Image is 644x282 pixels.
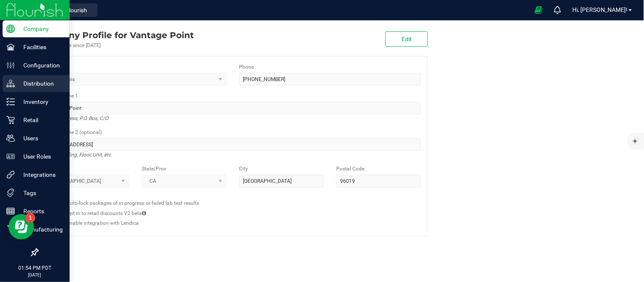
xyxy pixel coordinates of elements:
[15,97,66,107] p: Inventory
[6,79,15,88] inline-svg: Distribution
[6,25,15,33] inline-svg: Company
[45,102,421,114] input: Address
[15,60,66,70] p: Configuration
[6,170,15,179] inline-svg: Integrations
[385,31,428,47] button: Edit
[4,264,66,272] p: 01:54 PM PDT
[239,165,248,173] label: City
[67,199,199,207] label: Auto-lock packages of in-progress or failed lab test results
[15,42,66,52] p: Facilities
[336,175,421,187] input: Postal Code
[45,138,421,151] input: Suite, Building, Unit, etc.
[15,188,66,198] p: Tags
[239,175,323,187] input: City
[15,133,66,143] p: Users
[239,63,254,71] label: Phone
[15,115,66,125] p: Retail
[239,73,421,86] input: (123) 456-7890
[67,219,139,227] label: Enable integration with Lendica
[45,150,112,160] i: Suite, Building, Floor, Unit, etc.
[15,24,66,34] p: Company
[37,29,194,42] div: Vantage Point
[15,224,66,235] p: Manufacturing
[45,113,108,123] i: Street address, P.O. Box, C/O
[37,42,194,49] div: Account active since [DATE]
[67,209,146,217] label: Opt in to retail discounts V2 beta
[6,207,15,215] inline-svg: Reports
[402,36,412,42] span: Edit
[45,128,102,136] label: Address Line 2 (optional)
[6,116,15,124] inline-svg: Retail
[45,194,421,199] h2: Configs
[336,165,364,173] label: Postal Code
[6,61,15,70] inline-svg: Configuration
[4,272,66,278] p: [DATE]
[15,151,66,162] p: User Roles
[529,2,548,18] span: Open Ecommerce Menu
[573,6,628,13] span: Hi, [PERSON_NAME]!
[6,43,15,51] inline-svg: Facilities
[6,98,15,106] inline-svg: Inventory
[15,78,66,89] p: Distribution
[15,206,66,216] p: Reports
[6,152,15,161] inline-svg: User Roles
[6,134,15,142] inline-svg: Users
[6,189,15,197] inline-svg: Tags
[25,213,35,223] iframe: Resource center unread badge
[15,170,66,180] p: Integrations
[6,225,15,234] inline-svg: Manufacturing
[8,214,34,240] iframe: Resource center
[142,165,166,173] label: State/Prov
